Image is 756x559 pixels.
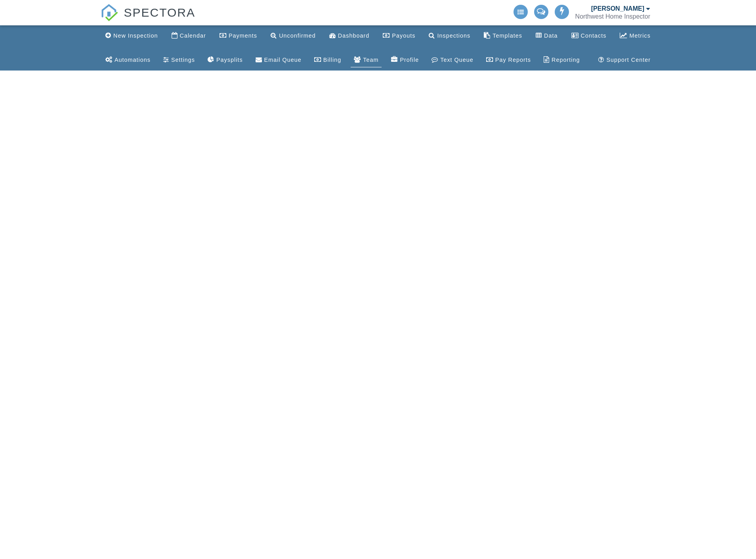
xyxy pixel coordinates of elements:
[326,29,372,43] a: Dashboard
[481,29,525,43] a: Templates
[426,29,473,43] a: Inspections
[581,32,607,39] div: Contacts
[102,29,161,43] a: New Inspection
[204,53,246,67] a: Paysplits
[495,57,531,63] div: Pay Reports
[575,13,650,21] div: Northwest Home Inspector
[180,32,206,39] div: Calendar
[279,32,316,39] div: Unconfirmed
[264,57,302,63] div: Email Queue
[437,32,470,39] div: Inspections
[216,29,260,43] a: Payments
[351,53,382,67] a: Team
[591,5,644,13] div: [PERSON_NAME]
[544,32,557,39] div: Data
[568,29,610,43] a: Contacts
[101,4,118,21] img: The Best Home Inspection Software - Spectora
[440,57,473,63] div: Text Queue
[617,29,653,43] a: Metrics
[606,57,651,63] div: Support Center
[380,29,418,43] a: Payouts
[252,53,305,67] a: Email Queue
[216,57,243,63] div: Paysplits
[171,57,195,63] div: Settings
[338,32,369,39] div: Dashboard
[392,32,415,39] div: Payouts
[629,32,650,39] div: Metrics
[363,57,378,63] div: Team
[229,32,257,39] div: Payments
[388,53,422,67] a: Company Profile
[493,32,522,39] div: Templates
[311,53,344,67] a: Billing
[115,57,151,63] div: Automations
[160,53,198,67] a: Settings
[267,29,319,43] a: Unconfirmed
[323,57,341,63] div: Billing
[400,57,419,63] div: Profile
[113,32,158,39] div: New Inspection
[533,29,561,43] a: Data
[552,57,580,63] div: Reporting
[168,29,209,43] a: Calendar
[595,53,654,67] a: Support Center
[540,53,583,67] a: Reporting
[102,53,154,67] a: Automations (Advanced)
[101,12,195,27] a: SPECTORA
[428,53,477,67] a: Text Queue
[124,4,195,21] span: SPECTORA
[483,53,534,67] a: Pay Reports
